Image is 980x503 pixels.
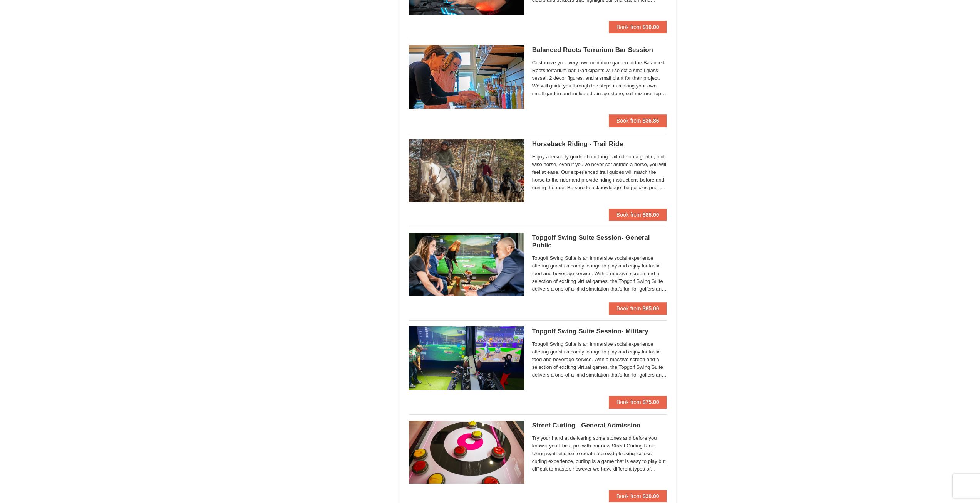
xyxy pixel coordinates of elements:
[609,302,667,315] button: Book from $85.00
[609,490,667,502] button: Book from $30.00
[643,305,659,311] strong: $85.00
[643,212,659,218] strong: $85.00
[532,434,667,473] span: Try your hand at delivering some stones and before you know it you’ll be a pro with our new Stree...
[532,328,667,335] h5: Topgolf Swing Suite Session- Military
[643,399,659,405] strong: $75.00
[532,340,667,379] span: Topgolf Swing Suite is an immersive social experience offering guests a comfy lounge to play and ...
[616,305,641,311] span: Book from
[616,118,641,124] span: Book from
[532,46,667,54] h5: Balanced Roots Terrarium Bar Session
[616,399,641,405] span: Book from
[532,153,667,192] span: Enjoy a leisurely guided hour long trail ride on a gentle, trail-wise horse, even if you’ve never...
[409,326,524,390] img: 19664770-40-fe46a84b.jpg
[643,493,659,499] strong: $30.00
[609,114,667,127] button: Book from $36.86
[532,254,667,293] span: Topgolf Swing Suite is an immersive social experience offering guests a comfy lounge to play and ...
[643,118,659,124] strong: $36.86
[409,139,524,202] img: 21584748-79-4e8ac5ed.jpg
[643,24,659,30] strong: $10.00
[409,233,524,296] img: 19664770-17-d333e4c3.jpg
[532,140,667,148] h5: Horseback Riding - Trail Ride
[409,421,524,484] img: 15390471-88-44377514.jpg
[609,396,667,408] button: Book from $75.00
[532,422,667,429] h5: Street Curling - General Admission
[616,24,641,30] span: Book from
[616,493,641,499] span: Book from
[609,209,667,221] button: Book from $85.00
[616,212,641,218] span: Book from
[609,21,667,33] button: Book from $10.00
[532,59,667,98] span: Customize your very own miniature garden at the Balanced Roots terrarium bar. Participants will s...
[532,234,667,249] h5: Topgolf Swing Suite Session- General Public
[409,45,524,108] img: 18871151-30-393e4332.jpg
